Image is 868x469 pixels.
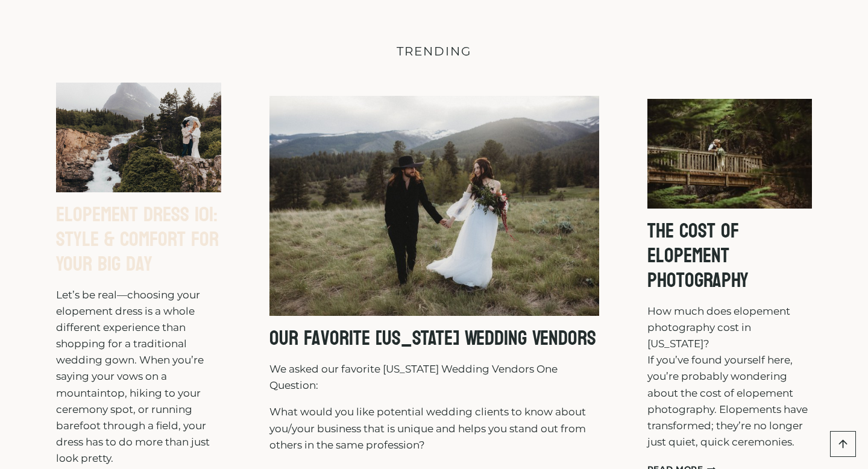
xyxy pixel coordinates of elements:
[647,212,749,299] a: The Cost of Elopement Photography
[269,96,599,316] img: Our Favorite Montana Wedding Vendors
[647,303,813,451] p: How much does elopement photography cost in [US_STATE]? If you’ve found yourself here, you’re pro...
[830,431,856,457] a: Scroll to top
[269,319,596,357] a: Our Favorite [US_STATE] Wedding Vendors
[647,99,813,209] img: Couple who eloped in Glacier National Park who looked into the cost of eloping in Montana before ...
[269,404,599,453] p: What would you like potential wedding clients to know about you/your business that is unique and ...
[56,196,219,283] a: Elopement Dress 101: Style & Comfort for Your Big Day
[56,83,221,192] img: Couple standing in the rain with an umbrella besides a waterfall in their elopement dress.
[56,34,812,68] h5: TRENDING
[56,83,221,192] a: Elopement Dress 101: Style & Comfort for Your Big Day
[56,287,221,467] p: Let’s be real—choosing your elopement dress is a whole different experience than shopping for a t...
[647,99,813,209] a: The Cost of Elopement Photography
[269,361,599,394] p: We asked our favorite [US_STATE] Wedding Vendors One Question:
